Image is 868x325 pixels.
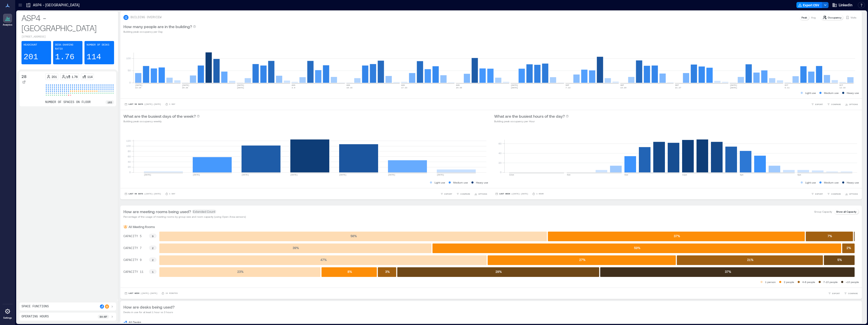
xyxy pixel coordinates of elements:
[123,24,192,30] p: How many people are in the building?
[620,87,626,89] text: 14-20
[566,87,570,89] text: 7-13
[730,87,737,89] text: [DATE]
[21,73,27,79] p: 28
[33,3,79,8] p: ASP4 - [GEOGRAPHIC_DATA]
[435,180,445,185] p: Light use
[455,191,471,196] button: COMPARE
[847,91,859,95] p: Heavy use
[126,57,131,60] tspan: 100
[844,102,859,107] button: OPTIONS
[123,215,246,219] p: Percentage of the usage of meeting rooms by group size and room capacity (using Open Area sensors)
[849,192,858,195] span: OPTIONS
[439,191,453,196] button: EXPORT
[129,81,131,84] tspan: 0
[848,292,858,295] span: COMPARE
[55,52,75,62] p: 1.76
[473,191,488,196] button: OPTIONS
[802,280,815,284] p: 4-6 people
[634,246,640,250] text: 59 %
[500,171,502,174] tspan: 0
[401,84,405,86] text: AUG
[839,3,852,8] span: LinkedIn
[292,87,295,89] text: 3-9
[810,191,824,196] button: EXPORT
[123,119,200,123] p: Building peak occupancy weekly
[192,210,216,214] span: Extended Count
[824,180,839,185] p: Medium use
[796,2,822,8] button: Export CSV
[765,280,776,284] p: 1 person
[844,191,859,196] button: OPTIONS
[847,246,851,250] text: 2 %
[169,192,175,195] p: 1 Day
[165,292,178,295] p: 15 minutes
[100,315,107,319] p: 8a - 6p
[444,192,452,195] span: EXPORT
[131,15,161,19] p: BUILDING OVERVIEW
[293,246,299,250] text: 39 %
[832,292,840,295] span: EXPORT
[182,87,188,89] text: 20-26
[566,84,569,86] text: SEP
[831,1,854,9] button: LinkedIn
[123,258,142,262] text: CAPACITY 9
[476,180,488,185] p: Heavy use
[193,174,200,176] text: [DATE]
[511,87,518,89] text: [DATE]
[675,87,681,89] text: 21-27
[826,102,842,107] button: COMPARE
[494,113,565,119] p: What are the busiest hours of the day?
[846,280,859,284] p: >10 people
[320,258,327,261] text: 47 %
[839,87,845,89] text: 12-18
[339,174,346,176] text: [DATE]
[144,174,151,176] text: [DATE]
[72,75,78,79] p: 1.76
[128,320,141,324] p: All Desks
[828,15,841,19] p: Occupancy
[828,234,832,238] text: 7 %
[456,84,460,86] text: AUG
[126,144,131,147] tspan: 100
[498,152,502,155] tspan: 40
[811,15,816,19] p: Avg
[45,100,91,104] p: number of spaces on floor
[511,84,518,86] text: [DATE]
[21,315,49,319] p: Operating Hours
[348,270,352,273] text: 8 %
[674,234,680,238] text: 37 %
[126,139,131,142] tspan: 120
[498,161,502,164] tspan: 20
[784,280,794,284] p: 2 people
[785,87,790,89] text: 5-11
[810,102,824,107] button: EXPORT
[827,291,841,296] button: EXPORT
[351,234,357,238] text: 56 %
[1,12,14,28] a: Analytics
[785,84,789,86] text: OCT
[401,87,407,89] text: 17-23
[123,291,158,296] button: Last Week |[DATE]-[DATE]
[815,192,823,195] span: EXPORT
[456,87,462,89] text: 24-30
[242,174,249,176] text: [DATE]
[346,84,350,86] text: AUG
[55,43,81,51] p: Desk-sharing ratio
[675,84,679,86] text: SEP
[237,84,244,86] text: [DATE]
[128,150,131,153] tspan: 80
[843,291,859,296] button: COMPARE
[123,113,196,119] p: What are the busiest days of the week?
[823,280,838,284] p: 7-10 people
[123,270,143,274] text: CAPACITY 11
[87,75,93,79] p: 114
[123,247,142,250] text: CAPACITY 7
[747,258,753,261] text: 21 %
[123,304,175,310] p: How are desks being used?
[797,174,801,176] text: 8pm
[849,103,858,106] span: OPTIONS
[567,174,571,176] text: 4am
[836,210,856,214] p: Show all Capacity
[123,30,196,34] p: Building peak occupancy per Day
[494,191,529,196] button: Last Week |[DATE]-[DATE]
